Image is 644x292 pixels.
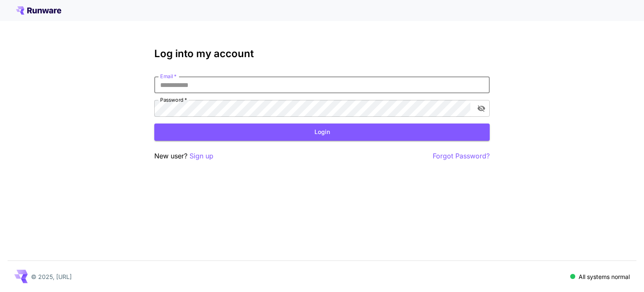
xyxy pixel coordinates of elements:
[190,151,213,161] button: Sign up
[474,101,489,116] button: toggle password visibility
[160,73,177,80] label: Email
[433,151,490,161] button: Forgot Password?
[579,272,630,281] p: All systems normal
[31,272,72,281] p: © 2025, [URL]
[160,96,187,103] label: Password
[154,48,490,60] h3: Log into my account
[154,124,490,141] button: Login
[154,151,213,161] p: New user?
